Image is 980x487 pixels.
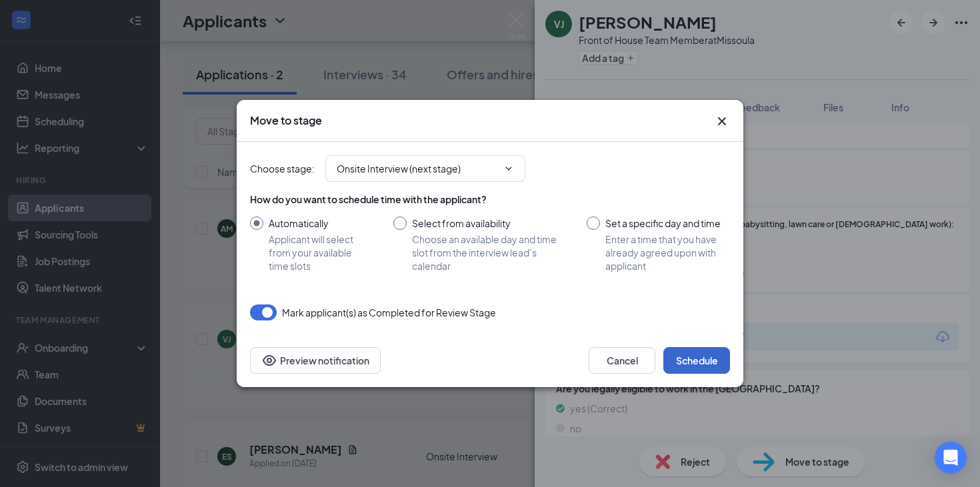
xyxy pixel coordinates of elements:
button: Close [714,113,730,129]
button: Cancel [589,347,655,374]
svg: Cross [714,113,730,129]
button: Preview notificationEye [250,347,381,374]
span: Choose stage : [250,161,315,176]
span: Mark applicant(s) as Completed for Review Stage [282,304,496,320]
button: Schedule [663,347,730,374]
svg: Eye [261,352,277,368]
h3: Move to stage [250,113,322,128]
svg: ChevronDown [503,163,514,174]
div: How do you want to schedule time with the applicant? [250,193,730,206]
div: Open Intercom Messenger [935,442,967,474]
